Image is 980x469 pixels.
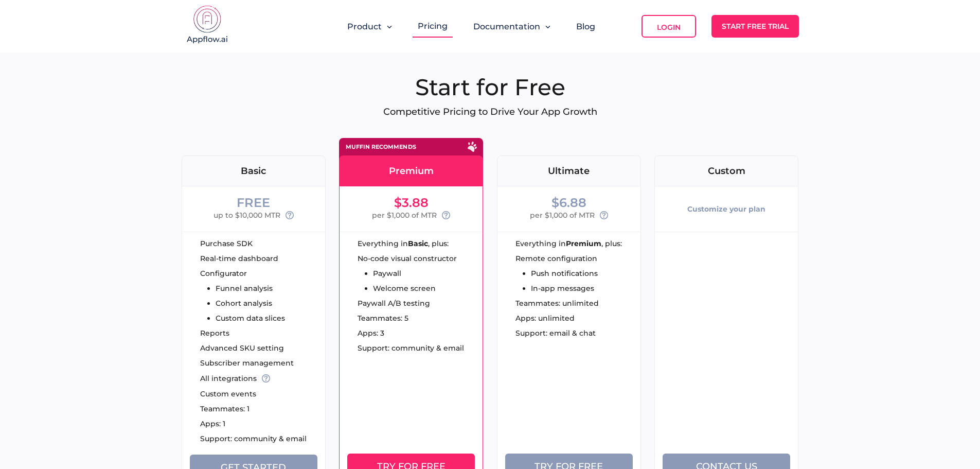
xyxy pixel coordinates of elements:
span: Custom events [200,390,256,397]
button: Documentation [473,22,550,31]
div: Customize your plan [687,197,765,221]
li: Funnel analysis [216,285,285,292]
span: All integrations [200,375,257,382]
span: Purchase SDK [200,240,253,247]
a: Start Free Trial [711,15,799,38]
li: Cohort analysis [216,300,285,307]
button: Product [347,22,392,31]
ul: No-code visual constructor [358,255,457,292]
a: Pricing [418,21,448,31]
p: Competitive Pricing to Drive Your App Growth [182,106,799,117]
span: Support: community & email [358,344,464,352]
span: Apps: 1 [200,420,225,427]
span: Apps: unlimited [515,315,575,322]
span: Support: community & email [200,435,307,442]
div: FREE [237,197,270,209]
li: Paywall [373,270,457,277]
span: per $1,000 of MTR [530,209,595,221]
span: Paywall A/B testing [358,300,430,307]
div: Everything in , plus: [358,240,483,247]
div: $3.88 [394,197,429,209]
div: $6.88 [551,197,586,209]
span: up to $10,000 MTR [213,209,280,221]
span: Advanced SKU setting [200,344,284,352]
ul: Configurator [200,270,285,322]
span: per $1,000 of MTR [372,209,437,221]
span: Support: email & chat [515,329,596,337]
span: Subscriber management [200,359,294,367]
strong: Premium [566,240,601,247]
img: appflow.ai-logo [182,5,233,46]
span: Teammates: 5 [358,315,408,322]
li: Custom data slices [216,315,285,322]
li: Push notifications [531,270,598,277]
h1: Start for Free [182,73,799,101]
span: Product [347,22,382,31]
div: Muffin recommends [346,144,416,150]
div: Ultimate [497,166,640,176]
span: Documentation [473,22,540,31]
span: Teammates: unlimited [515,300,599,307]
a: Blog [576,22,595,31]
div: Basic [182,166,325,176]
span: Real-time dashboard [200,255,278,262]
li: Welcome screen [373,285,457,292]
div: Everything in , plus: [515,240,640,247]
a: Login [642,15,696,38]
div: Custom [655,166,798,176]
div: Premium [340,166,483,176]
span: Teammates: 1 [200,405,250,412]
strong: Basic [408,240,428,247]
span: Reports [200,329,229,337]
li: In-app messages [531,285,598,292]
span: Apps: 3 [358,329,384,337]
ul: Remote configuration [515,255,598,292]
